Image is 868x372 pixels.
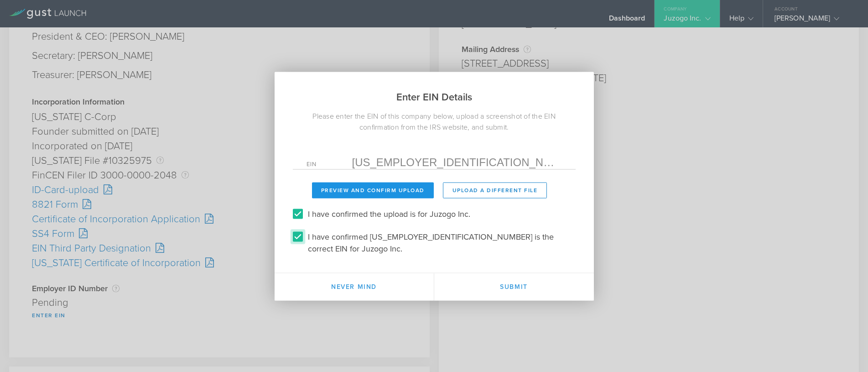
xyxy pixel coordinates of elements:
[443,182,547,198] button: Upload a different File
[275,273,434,300] button: Never mind
[307,161,352,169] label: EIN
[312,182,434,198] button: Preview and Confirm Upload
[434,273,594,300] button: Submit
[352,155,562,169] input: Required
[275,110,594,132] div: Please enter the EIN of this company below, upload a screenshot of the EIN confirmation from the ...
[275,72,594,110] h2: Enter EIN Details
[822,328,868,372] iframe: Chat Widget
[308,206,470,220] label: I have confirmed the upload is for Juzogo Inc.
[308,229,573,254] label: I have confirmed [US_EMPLOYER_IDENTIFICATION_NUMBER] is the correct EIN for Juzogo Inc.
